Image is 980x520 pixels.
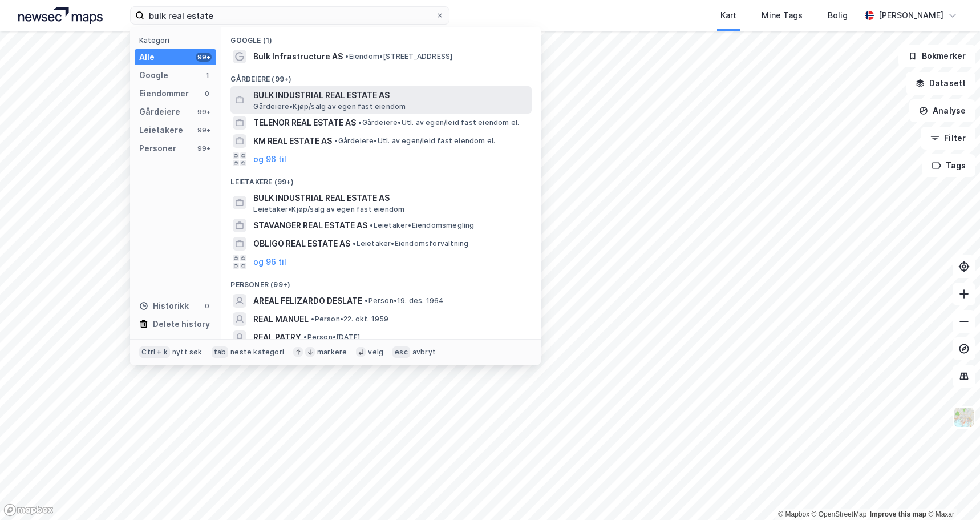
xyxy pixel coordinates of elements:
div: Delete history [153,317,210,331]
div: 99+ [196,53,212,62]
div: 0 [203,89,212,98]
div: 0 [203,301,212,311]
div: Kart [720,9,736,22]
div: Alle [139,50,155,64]
span: REAL MANUEL [253,312,309,326]
div: esc [392,346,410,358]
a: Mapbox [778,510,809,518]
div: Kontrollprogram for chat [923,465,980,520]
span: Gårdeiere • Kjøp/salg av egen fast eiendom [253,102,406,111]
span: • [353,239,356,248]
span: • [334,136,338,145]
span: Leietaker • Kjøp/salg av egen fast eiendom [253,205,404,214]
span: Gårdeiere • Utl. av egen/leid fast eiendom el. [358,118,519,127]
div: [PERSON_NAME] [878,9,943,22]
div: Kategori [139,36,216,45]
span: Person • 19. des. 1964 [365,296,444,305]
img: logo.a4113a55bc3d86da70a041830d287a7e.svg [18,7,103,24]
span: Bulk Infrastructure AS [253,50,343,63]
span: • [311,315,314,323]
span: • [345,52,349,61]
span: • [303,333,307,341]
div: tab [212,346,229,358]
div: Gårdeiere [139,105,180,119]
div: velg [368,348,383,357]
a: OpenStreetMap [812,510,867,518]
img: Z [953,406,975,428]
a: Improve this map [870,510,926,518]
button: og 96 til [253,152,286,166]
div: Ctrl + k [139,346,170,358]
span: Eiendom • [STREET_ADDRESS] [345,52,452,61]
button: Filter [921,127,975,150]
div: Google [139,68,168,82]
span: Person • 22. okt. 1959 [311,315,388,324]
span: BULK INDUSTRIAL REAL ESTATE AS [253,88,527,102]
div: 99+ [196,126,212,135]
div: Eiendommer [139,87,189,100]
div: Personer (99+) [221,271,541,292]
span: • [365,296,368,305]
div: Leietakere (99+) [221,168,541,189]
div: Personer [139,142,176,155]
button: og 96 til [253,255,286,269]
div: Bolig [828,9,848,22]
div: 99+ [196,107,212,116]
div: 99+ [196,144,212,153]
span: OBLIGO REAL ESTATE AS [253,237,350,251]
span: STAVANGER REAL ESTATE AS [253,219,367,232]
div: nytt søk [172,348,203,357]
div: Google (1) [221,27,541,47]
span: Gårdeiere • Utl. av egen/leid fast eiendom el. [334,136,495,146]
span: Leietaker • Eiendomsmegling [370,221,474,230]
input: Søk på adresse, matrikkel, gårdeiere, leietakere eller personer [144,7,435,24]
iframe: Chat Widget [923,465,980,520]
span: TELENOR REAL ESTATE AS [253,116,356,130]
span: Person • [DATE] [303,333,360,342]
button: Datasett [906,72,975,95]
div: Leietakere [139,123,183,137]
span: BULK INDUSTRIAL REAL ESTATE AS [253,191,527,205]
div: neste kategori [230,348,284,357]
button: Tags [922,154,975,177]
span: • [358,118,362,127]
span: AREAL FELIZARDO DESLATE [253,294,362,308]
span: Leietaker • Eiendomsforvaltning [353,239,468,248]
button: Analyse [909,99,975,122]
button: Bokmerker [898,45,975,67]
div: markere [317,348,347,357]
div: avbryt [412,348,436,357]
a: Mapbox homepage [3,503,54,517]
span: KM REAL ESTATE AS [253,134,332,148]
div: Gårdeiere (99+) [221,66,541,86]
span: • [370,221,373,229]
div: 1 [203,71,212,80]
span: REAL PATRY [253,330,301,344]
div: Mine Tags [762,9,803,22]
div: Historikk [139,299,189,313]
